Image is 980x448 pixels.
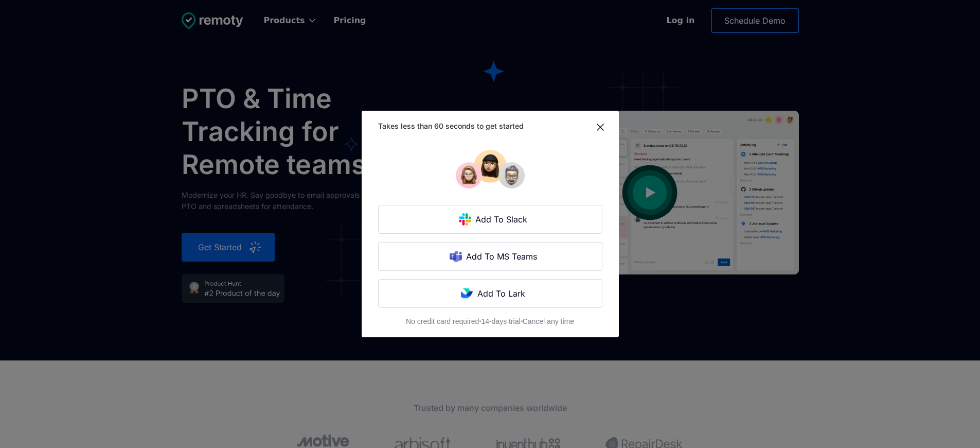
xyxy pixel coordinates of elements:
[378,279,602,308] a: Add To Lark
[462,250,543,263] div: Add To MS Teams
[521,317,523,325] strong: ⋅
[473,287,531,300] div: Add To Lark
[378,121,594,133] div: Takes less than 60 seconds to get started
[479,317,481,325] strong: ⋅
[378,205,602,234] a: Add To Slack
[378,242,602,271] a: Add To MS Teams
[406,316,574,326] div: No credit card required 14-days trial Cancel any time
[471,213,533,226] div: Add To Slack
